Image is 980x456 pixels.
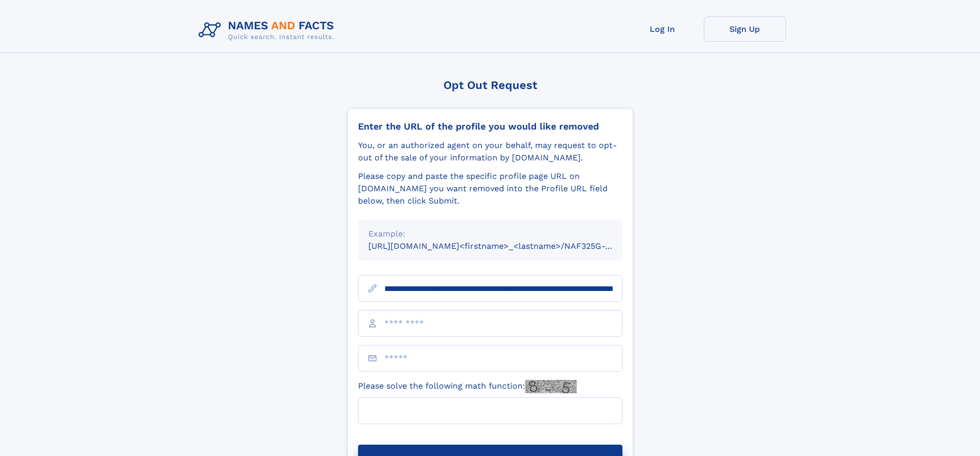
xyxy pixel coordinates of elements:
[368,241,642,251] small: [URL][DOMAIN_NAME]<firstname>_<lastname>/NAF325G-xxxxxxxx
[358,170,622,207] div: Please copy and paste the specific profile page URL on [DOMAIN_NAME] you want removed into the Pr...
[368,228,612,240] div: Example:
[358,139,622,164] div: You, or an authorized agent on your behalf, may request to opt-out of the sale of your informatio...
[194,16,343,44] img: Logo Names and Facts
[621,16,704,42] a: Log In
[347,79,633,92] div: Opt Out Request
[358,121,622,132] div: Enter the URL of the profile you would like removed
[358,380,577,393] label: Please solve the following math function:
[704,16,786,42] a: Sign Up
